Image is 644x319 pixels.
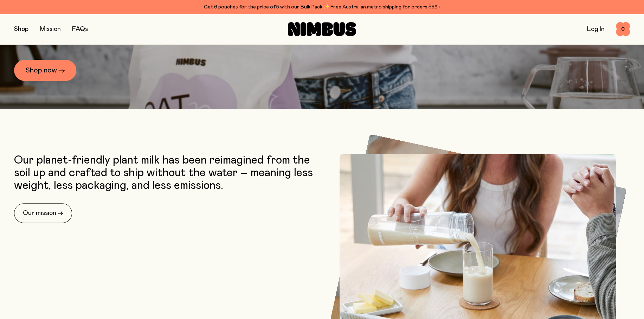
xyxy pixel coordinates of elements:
a: Mission [40,26,61,32]
button: 0 [616,22,630,36]
div: Get 6 pouches for the price of 5 with our Bulk Pack ✨ Free Australian metro shipping for orders $59+ [14,3,630,11]
a: Log In [587,26,605,32]
a: FAQs [72,26,88,32]
a: Shop now → [14,60,76,81]
a: Our mission → [14,203,72,223]
p: Our planet-friendly plant milk has been reimagined from the soil up and crafted to ship without t... [14,154,318,192]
